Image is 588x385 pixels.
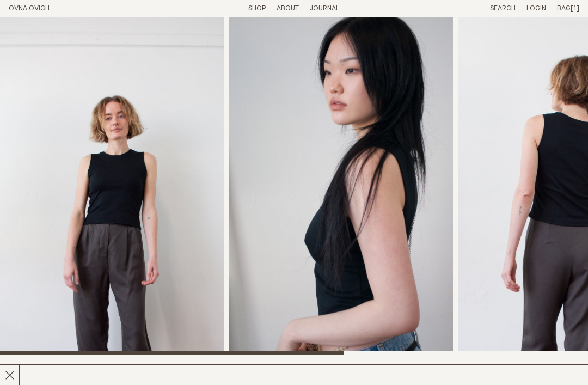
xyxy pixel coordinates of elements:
[248,5,266,12] a: Shop
[229,17,453,355] img: Tank Top
[310,5,339,12] a: Journal
[526,5,546,12] a: Login
[259,364,287,371] span: $129.00
[557,5,571,12] span: Bag
[313,364,338,371] span: $50.00
[571,5,579,12] span: [1]
[277,4,299,14] summary: About
[9,363,145,379] h2: Tank Top
[490,5,516,12] a: Search
[229,17,453,355] div: 2 / 4
[9,5,50,12] a: Home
